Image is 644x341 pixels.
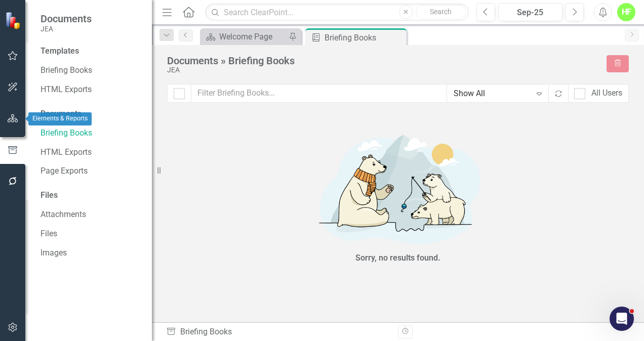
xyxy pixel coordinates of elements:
[41,165,142,177] a: Page Exports
[41,46,142,57] div: Templates
[454,88,531,100] div: Show All
[355,252,440,264] div: Sorry, no results found.
[41,247,142,259] a: Images
[41,65,142,76] a: Briefing Books
[41,84,142,96] a: HTML Exports
[41,127,142,139] a: Briefing Books
[610,307,634,331] iframe: Intercom live chat
[41,147,142,158] a: HTML Exports
[167,66,596,74] div: JEA
[498,3,562,21] button: Sep-25
[167,55,596,66] div: Documents » Briefing Books
[41,13,92,25] span: Documents
[5,11,23,29] img: ClearPoint Strategy
[166,326,390,338] div: Briefing Books
[246,126,550,249] img: No results found
[430,8,452,16] span: Search
[28,112,92,125] div: Elements & Reports
[41,25,92,33] small: JEA
[203,30,286,43] a: Welcome Page
[191,84,447,103] input: Filter Briefing Books...
[41,190,142,201] div: Files
[219,30,286,43] div: Welcome Page
[502,7,559,19] div: Sep-25
[591,88,622,99] div: All Users
[325,31,404,44] div: Briefing Books
[41,108,142,120] div: Documents
[41,209,142,221] a: Attachments
[205,4,469,21] input: Search ClearPoint...
[41,228,142,240] a: Files
[617,3,635,21] button: HF
[416,5,466,19] button: Search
